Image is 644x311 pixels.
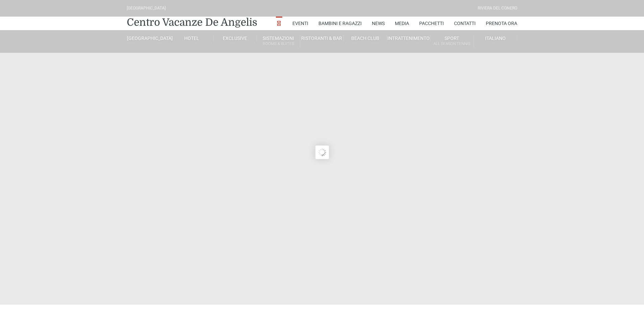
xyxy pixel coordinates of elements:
[214,35,257,41] a: Exclusive
[127,5,166,12] div: [GEOGRAPHIC_DATA]
[419,17,444,30] a: Pacchetti
[395,17,409,30] a: Media
[485,36,506,41] span: Italiano
[257,41,300,47] small: Rooms & Suites
[170,35,213,41] a: Hotel
[486,17,517,30] a: Prenota Ora
[127,16,257,29] a: Centro Vacanze De Angelis
[127,35,170,41] a: [GEOGRAPHIC_DATA]
[454,17,476,30] a: Contatti
[474,35,517,41] a: Italiano
[430,35,474,48] a: SportAll Season Tennis
[430,41,473,47] small: All Season Tennis
[344,35,387,41] a: Beach Club
[257,35,300,48] a: SistemazioniRooms & Suites
[478,5,517,12] div: Riviera Del Conero
[318,17,362,30] a: Bambini e Ragazzi
[372,17,385,30] a: News
[292,17,308,30] a: Eventi
[300,35,343,41] a: Ristoranti & Bar
[387,35,430,41] a: Intrattenimento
